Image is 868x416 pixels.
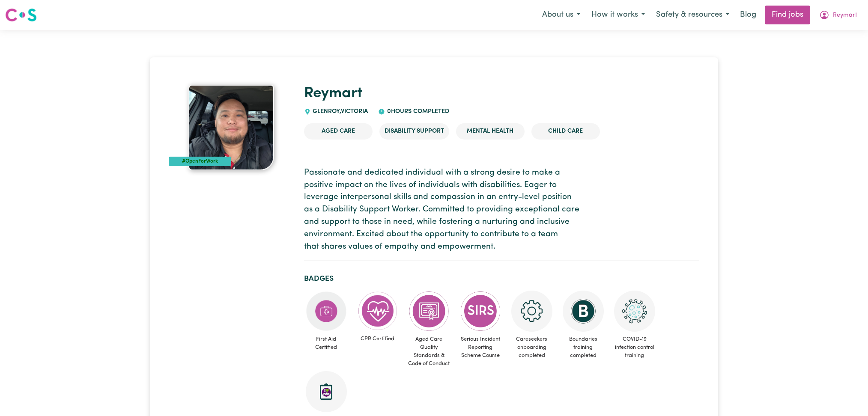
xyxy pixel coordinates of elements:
[814,6,863,24] button: My Account
[5,5,37,25] a: Careseekers logo
[531,123,600,140] li: Child care
[188,85,274,170] img: Reymart
[169,157,231,166] div: #OpenForWork
[304,123,373,140] li: Aged Care
[304,332,349,355] span: First Aid Certified
[458,332,503,363] span: Serious Incident Reporting Scheme Course
[614,291,655,332] img: CS Academy: COVID-19 Infection Control Training course completed
[612,332,657,363] span: COVID-19 infection control training
[460,291,501,332] img: CS Academy: Serious Incident Reporting Scheme course completed
[311,108,368,115] span: GLENROY , Victoria
[355,331,400,346] span: CPR Certified
[833,11,857,20] span: Reymart
[304,167,699,253] p: Passionate and dedicated individual with a strong desire to make a positive impact on the lives o...
[306,291,347,332] img: Care and support worker has completed First Aid Certification
[561,332,606,363] span: Boundaries training completed
[537,6,586,24] button: About us
[511,291,552,332] img: CS Academy: Careseekers Onboarding course completed
[379,123,449,140] li: Disability Support
[650,6,735,24] button: Safety & resources
[304,274,699,283] h2: Badges
[510,332,554,363] span: Careseekers onboarding completed
[456,123,525,140] li: Mental Health
[563,291,604,332] img: CS Academy: Boundaries in care and support work course completed
[586,6,650,24] button: How it works
[385,108,449,115] span: 0 hours completed
[765,6,810,24] a: Find jobs
[735,6,761,24] a: Blog
[5,7,37,23] img: Careseekers logo
[357,291,398,332] img: Care and support worker has completed CPR Certification
[304,86,362,101] a: Reymart
[169,85,294,170] a: Reymart's profile picture'#OpenForWork
[409,291,450,332] img: CS Academy: Aged Care Quality Standards & Code of Conduct course completed
[306,371,347,412] img: CS Academy: Introduction to NDIS Worker Training course completed
[407,332,451,371] span: Aged Care Quality Standards & Code of Conduct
